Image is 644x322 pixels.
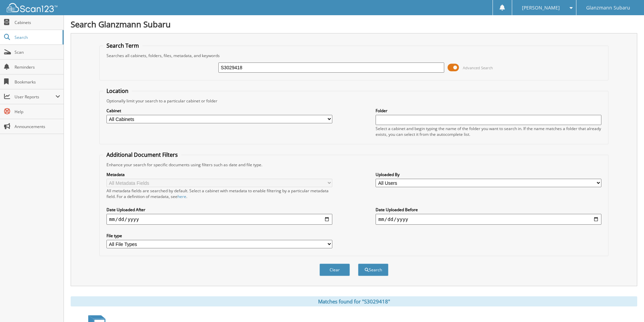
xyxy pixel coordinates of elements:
input: end [376,214,601,225]
span: Announcements [15,124,60,129]
label: Metadata [106,172,332,177]
input: start [106,214,332,225]
span: Reminders [15,64,60,70]
div: All metadata fields are searched by default. Select a cabinet with metadata to enable filtering b... [106,188,332,199]
span: Search [15,34,59,40]
label: Date Uploaded Before [376,207,601,213]
span: [PERSON_NAME] [522,6,560,10]
label: Uploaded By [376,172,601,177]
h1: Search Glanzmann Subaru [71,19,637,30]
button: Search [358,264,388,276]
div: Optionally limit your search to a particular cabinet or folder [103,98,605,104]
img: scan123-logo-white.svg [7,3,57,12]
div: Enhance your search for specific documents using filters such as date and file type. [103,162,605,168]
legend: Additional Document Filters [103,151,181,158]
span: Help [15,109,60,115]
div: Matches found for "S3029418" [71,296,637,306]
a: here [177,194,186,199]
span: Advanced Search [463,65,493,70]
legend: Search Term [103,42,142,49]
legend: Location [103,87,132,95]
span: User Reports [15,94,55,100]
span: Scan [15,49,60,55]
label: Cabinet [106,108,332,114]
span: Cabinets [15,20,60,25]
div: Select a cabinet and begin typing the name of the folder you want to search in. If the name match... [376,126,601,137]
label: Folder [376,108,601,114]
button: Clear [319,264,350,276]
div: Searches all cabinets, folders, files, metadata, and keywords [103,53,605,58]
label: File type [106,233,332,239]
label: Date Uploaded After [106,207,332,213]
span: Glanzmann Subaru [586,6,630,10]
span: Bookmarks [15,79,60,85]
